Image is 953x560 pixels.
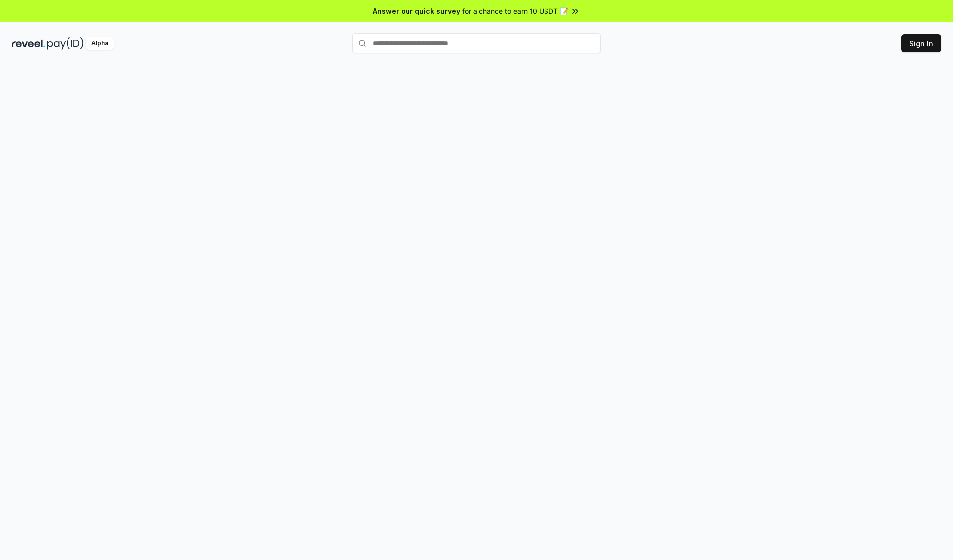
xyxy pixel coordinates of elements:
span: Answer our quick survey [373,6,460,16]
button: Sign In [901,34,941,52]
img: reveel_dark [12,37,45,50]
img: pay_id [47,37,84,50]
div: Alpha [86,37,114,50]
span: for a chance to earn 10 USDT 📝 [462,6,568,16]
